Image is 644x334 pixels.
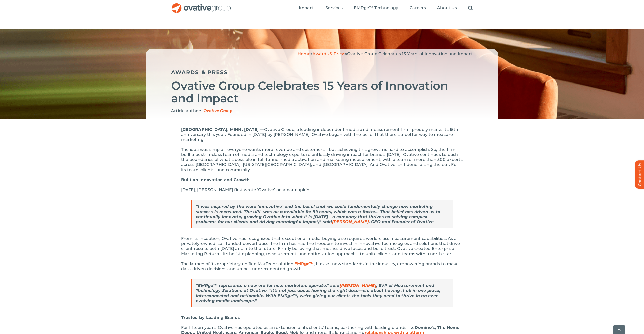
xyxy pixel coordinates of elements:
span: Built on Innovation and Growth [181,177,250,182]
span: For fifteen years, Ovative has operated as an extension of its clients’ teams, partnering with le... [181,325,415,330]
span: [DATE], [PERSON_NAME] first wrote ‘Ovative’ on a bar napkin. [181,187,310,192]
span: The launch of its proprietary unified MarTech solution, [181,261,294,266]
span: Impact [299,5,314,10]
a: [PERSON_NAME] [340,283,376,288]
a: Impact [299,5,314,11]
p: Article authors: [171,108,473,114]
span: Trusted by Leading Brands [181,315,240,320]
span: » » [298,51,473,56]
span: [GEOGRAPHIC_DATA], MINN. [DATE] –– [181,127,264,132]
span: Services [325,5,343,10]
span: ly believing that metrics drive focus and build trust, Ovative created Enterprise Marketing Retur... [181,246,454,256]
strong: “I was inspired by the word ‘innovative’ and the belief that we could fundamentally change how ma... [196,204,440,224]
h2: Ovative Group Celebrates 15 Years of Innovation and Impact [171,79,473,105]
a: Careers [410,5,426,11]
span: e. Firm [273,246,288,251]
span: Ovative Group [204,109,232,113]
a: EMRge™ [294,261,314,266]
span: From its inception, Ovative has recognized that exceptional media buying also requires world-clas... [181,236,460,251]
a: Home [298,51,310,56]
span: Careers [410,5,426,10]
span: Ovative Group Celebrates 15 Years of Innovation and Impact [347,51,473,56]
span: Ovative Group, a leading independent media and measurement firm, proudly marks its 15th anniversa... [181,127,458,142]
a: Services [325,5,343,11]
a: OG_Full_horizontal_RGB [171,3,231,7]
a: Awards & Press [171,69,228,75]
a: Search [468,5,473,11]
span: , has set new standards in the industry, empowering brands to make data-driven decisions and unlo... [181,261,459,271]
strong: “EMRge™ represents a new era for how marketers operate,” said , SVP of Measurement and Technology... [196,283,440,303]
span: The idea was simple—everyone wants more revenue and customers—but achieving this growth is hard t... [181,147,463,172]
span: EMRge™ Technology [354,5,398,10]
a: Awards & Press [312,51,345,56]
a: About Us [437,5,457,11]
span: About Us [437,5,457,10]
a: EMRge™ Technology [354,5,398,11]
a: [PERSON_NAME] [332,219,369,224]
